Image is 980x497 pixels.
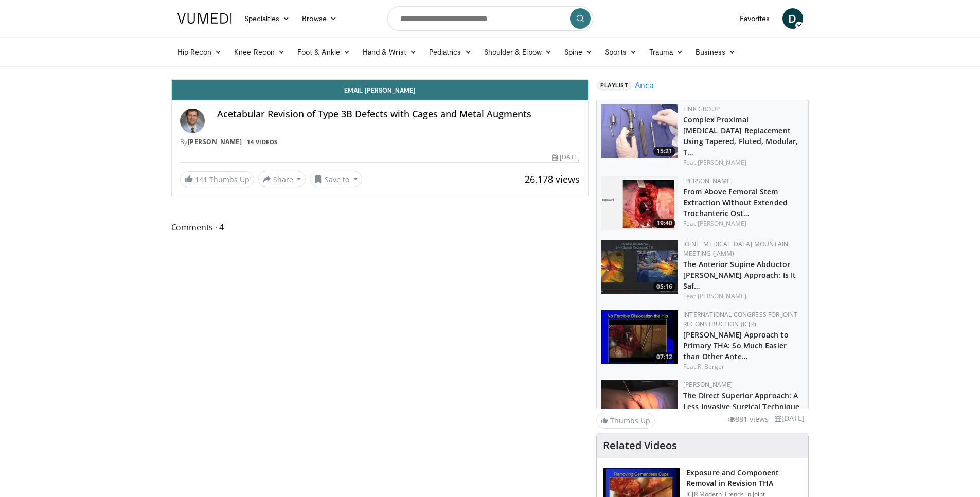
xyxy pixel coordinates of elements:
[601,176,678,230] img: 7a1352ca-2d58-4dd1-a7a5-397c370a0449.150x105_q85_crop-smart_upscale.jpg
[601,240,678,294] a: 05:16
[653,147,675,156] span: 15:21
[601,240,678,294] img: d5d68a04-9aa7-4fce-9e42-8ae78b909cfc.150x105_q85_crop-smart_upscale.jpg
[601,310,678,364] img: 39c06b77-4aaf-44b3-a7d8-092cc5de73cb.150x105_q85_crop-smart_upscale.jpg
[601,104,678,158] img: 78c2a722-d5eb-4dc6-a0b2-4c0fef9a8a0d.png.150x105_q85_crop-smart_upscale.png
[683,158,804,167] div: Feat.
[683,104,720,113] a: LINK Group
[596,80,632,91] span: Playlist
[689,42,742,62] a: Business
[558,42,599,62] a: Spine
[683,240,788,258] a: Joint [MEDICAL_DATA] Mountain Meeting (JAMM)
[180,171,254,187] a: 141 Thumbs Up
[423,42,478,62] a: Pediatrics
[734,8,776,29] a: Favorites
[698,292,746,300] a: [PERSON_NAME]
[601,380,678,434] img: E3Io06GX5Di7Z1An4xMDoxOjAwMTt5zx.150x105_q85_crop-smart_upscale.jpg
[683,259,796,291] a: The Anterior Supine Abductor [PERSON_NAME] Approach: Is It Saf…
[683,115,798,157] a: Complex Proximal [MEDICAL_DATA] Replacement Using Tapered, Fluted, Modular, T…
[258,171,306,187] button: Share
[775,413,805,424] li: [DATE]
[195,174,207,184] span: 141
[683,390,799,422] a: The Direct Superior Approach: A Less Invasive Surgical Technique for…
[698,158,746,167] a: [PERSON_NAME]
[698,362,725,371] a: R. Berger
[683,292,804,301] div: Feat.
[177,13,232,24] img: VuMedi Logo
[683,176,733,185] a: [PERSON_NAME]
[171,221,589,234] span: Comments 4
[291,42,357,62] a: Foot & Ankle
[686,468,802,488] h3: Exposure and Component Removal in Revision THA
[683,330,789,361] a: [PERSON_NAME] Approach to Primary THA: So Much Easier than Other Ante…
[643,42,690,62] a: Trauma
[683,362,804,371] div: Feat.
[653,352,675,362] span: 07:12
[698,219,746,228] a: [PERSON_NAME]
[601,310,678,364] a: 07:12
[180,137,580,147] div: By
[653,282,675,291] span: 05:16
[217,109,580,120] h4: Acetabular Revision of Type 3B Defects with Cages and Metal Augments
[683,380,733,389] a: [PERSON_NAME]
[653,219,675,228] span: 19:40
[387,6,593,31] input: Search topics, interventions
[552,153,580,162] div: [DATE]
[782,8,803,29] a: D
[228,42,291,62] a: Knee Recon
[180,109,205,133] img: Avatar
[599,42,643,62] a: Sports
[478,42,558,62] a: Shoulder & Elbow
[188,137,242,146] a: [PERSON_NAME]
[296,8,343,29] a: Browse
[244,137,281,146] a: 14 Videos
[525,173,580,185] span: 26,178 views
[601,176,678,230] a: 19:40
[728,414,769,425] li: 881 views
[683,219,804,228] div: Feat.
[683,310,797,328] a: International Congress for Joint Reconstruction (ICJR)
[683,187,788,218] a: From Above Femoral Stem Extraction Without Extended Trochanteric Ost…
[603,439,677,452] h4: Related Videos
[357,42,423,62] a: Hand & Wrist
[635,79,654,92] a: Anca
[172,80,589,100] a: Email [PERSON_NAME]
[601,104,678,158] a: 15:21
[601,380,678,434] a: 13:47
[310,171,362,187] button: Save to
[238,8,296,29] a: Specialties
[596,413,655,429] a: Thumbs Up
[171,42,228,62] a: Hip Recon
